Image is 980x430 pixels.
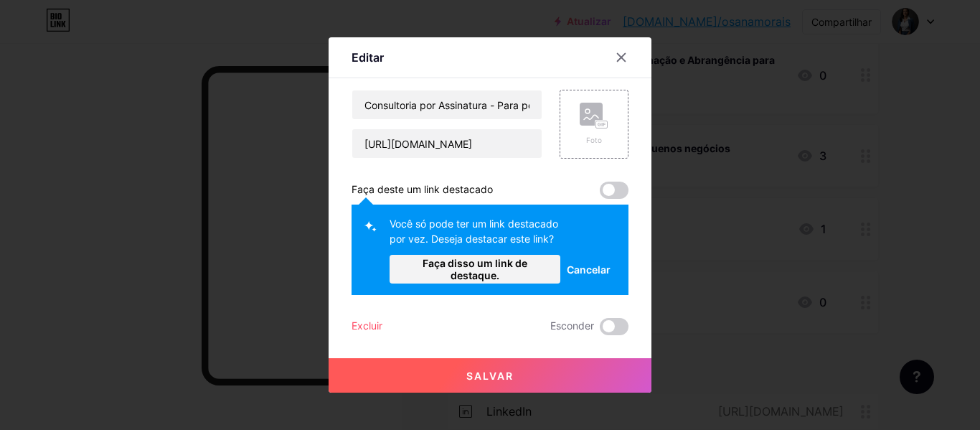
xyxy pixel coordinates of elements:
[329,358,651,393] button: Salvar
[466,370,514,382] font: Salvar
[352,319,382,332] font: Excluir
[390,255,560,284] button: Faça disso um link de destaque.
[423,257,527,281] font: Faça disso um link de destaque.
[352,50,384,65] font: Editar
[550,319,594,332] font: Esconder
[390,218,558,245] font: Você só pode ter um link destacado por vez. Deseja destacar este link?
[352,90,542,119] input: Título
[567,263,611,276] font: Cancelar
[560,255,617,284] button: Cancelar
[352,183,493,195] font: Faça deste um link destacado
[352,129,542,158] input: URL
[586,136,602,144] font: Foto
